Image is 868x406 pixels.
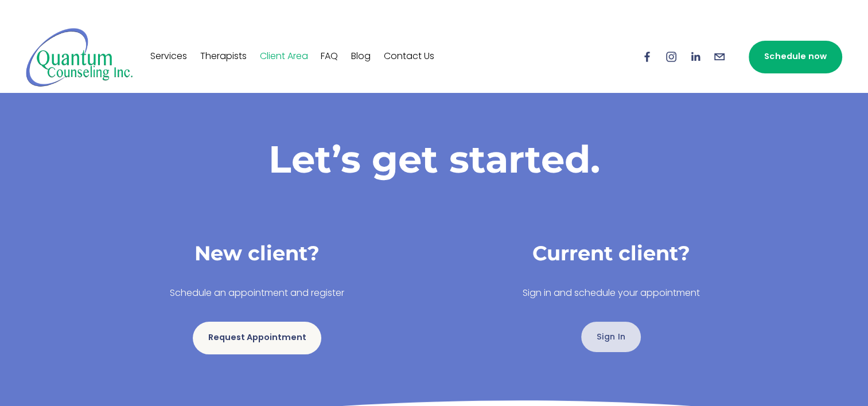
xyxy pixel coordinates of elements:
[351,48,371,66] a: Blog
[444,240,779,267] h3: Current client?
[384,48,434,66] a: Contact Us
[193,322,321,354] a: Request Appointment
[641,50,653,63] a: Facebook
[260,48,308,66] a: Client Area
[90,136,779,182] h1: Let’s get started.
[321,48,338,66] a: FAQ
[200,48,247,66] a: Therapists
[713,50,726,63] a: info@quantumcounselinginc.com
[90,240,425,267] h3: New client?
[665,50,678,63] a: Instagram
[749,41,842,73] a: Schedule now
[444,286,779,302] p: Sign in and schedule your appointment
[689,50,702,63] a: LinkedIn
[90,286,425,302] p: Schedule an appointment and register
[581,322,641,352] a: Sign In
[150,48,187,66] a: Services
[26,27,133,87] img: Quantum Counseling Inc. | Change starts here.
